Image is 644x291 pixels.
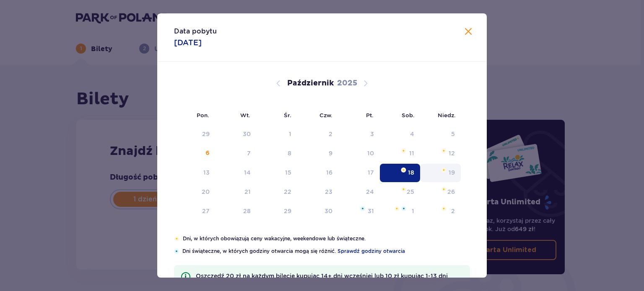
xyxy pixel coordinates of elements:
td: poniedziałek, 6 października 2025 [174,144,216,163]
img: Pomarańczowa gwiazdka [441,206,447,211]
div: 27 [202,207,210,215]
td: piątek, 17 października 2025 [338,164,380,182]
div: 30 [243,130,251,138]
small: Pon. [197,112,209,118]
button: Następny miesiąc [361,78,371,88]
td: piątek, 24 października 2025 [338,183,380,201]
div: 26 [447,188,455,196]
p: 2025 [337,78,357,88]
td: sobota, 11 października 2025 [380,144,421,163]
td: Data niedostępna. piątek, 3 października 2025 [338,125,380,144]
div: 9 [329,149,332,157]
div: 24 [366,188,374,196]
div: 20 [202,188,210,196]
p: Oszczędź 20 zł na każdym bilecie kupując 14+ dni wcześniej lub 10 zł kupując 1-13 dni wcześniej! [196,272,463,288]
td: Data niedostępna. sobota, 4 października 2025 [380,125,421,144]
a: Sprawdź godziny otwarcia [338,247,405,255]
div: 1 [412,207,414,215]
div: 16 [326,168,332,177]
div: 10 [367,149,374,157]
td: wtorek, 14 października 2025 [216,164,257,182]
img: Pomarańczowa gwiazdka [174,236,179,241]
p: Dni świąteczne, w których godziny otwarcia mogą się różnić. [182,247,470,255]
td: środa, 22 października 2025 [257,183,297,201]
div: 22 [284,188,291,196]
td: niedziela, 19 października 2025 [420,164,461,182]
div: 17 [368,168,374,177]
div: 23 [325,188,332,196]
img: Pomarańczowa gwiazdka [401,187,406,192]
td: wtorek, 28 października 2025 [216,202,257,221]
div: 29 [284,207,291,215]
td: czwartek, 16 października 2025 [297,164,339,182]
div: 11 [409,149,414,157]
td: środa, 29 października 2025 [257,202,297,221]
img: Niebieska gwiazdka [174,249,179,254]
div: 4 [410,130,414,138]
div: 21 [244,188,251,196]
div: 30 [325,207,332,215]
td: poniedziałek, 27 października 2025 [174,202,216,221]
div: 13 [203,168,210,177]
td: Data niedostępna. środa, 1 października 2025 [257,125,297,144]
td: poniedziałek, 20 października 2025 [174,183,216,201]
img: Niebieska gwiazdka [401,206,406,211]
small: Niedz. [438,112,456,118]
img: Pomarańczowa gwiazdka [441,167,447,173]
div: 1 [289,130,291,138]
td: wtorek, 7 października 2025 [216,144,257,163]
small: Śr. [284,112,291,118]
td: piątek, 10 października 2025 [338,144,380,163]
small: Pt. [366,112,374,118]
img: Pomarańczowa gwiazdka [401,148,406,153]
td: środa, 15 października 2025 [257,164,297,182]
div: 7 [247,149,251,157]
div: 3 [370,130,374,138]
td: czwartek, 9 października 2025 [297,144,339,163]
td: wtorek, 21 października 2025 [216,183,257,201]
div: 31 [368,207,374,215]
button: Zamknij [463,27,473,37]
td: piątek, 31 października 2025 [338,202,380,221]
img: Pomarańczowa gwiazdka [394,206,400,211]
div: 12 [449,149,455,157]
td: sobota, 1 listopada 2025 [380,202,421,221]
div: 5 [451,130,455,138]
td: Data niedostępna. czwartek, 2 października 2025 [297,125,339,144]
td: Data niedostępna. niedziela, 5 października 2025 [420,125,461,144]
div: 19 [449,168,455,177]
p: Dni, w których obowiązują ceny wakacyjne, weekendowe lub świąteczne. [183,235,470,242]
div: 15 [285,168,291,177]
button: Poprzedni miesiąc [273,78,283,88]
img: Pomarańczowa gwiazdka [441,148,447,153]
small: Sob. [402,112,415,118]
td: poniedziałek, 13 października 2025 [174,164,216,182]
img: Pomarańczowa gwiazdka [401,167,406,173]
td: środa, 8 października 2025 [257,144,297,163]
td: czwartek, 30 października 2025 [297,202,339,221]
div: 6 [205,149,210,157]
td: niedziela, 2 listopada 2025 [420,202,461,221]
td: Data niedostępna. wtorek, 30 września 2025 [216,125,257,144]
small: Czw. [319,112,332,118]
div: 2 [451,207,455,215]
img: Niebieska gwiazdka [360,206,365,211]
div: 25 [407,188,414,196]
div: 14 [244,168,251,177]
div: 8 [288,149,291,157]
td: Data niedostępna. poniedziałek, 29 września 2025 [174,125,216,144]
p: Data pobytu [174,27,217,36]
td: sobota, 25 października 2025 [380,183,421,201]
div: 18 [408,168,414,177]
div: 28 [243,207,251,215]
div: 2 [329,130,332,138]
td: czwartek, 23 października 2025 [297,183,339,201]
p: Październik [287,78,334,88]
td: niedziela, 12 października 2025 [420,144,461,163]
td: Data zaznaczona. sobota, 18 października 2025 [380,164,421,182]
p: [DATE] [174,38,202,48]
img: Pomarańczowa gwiazdka [441,187,447,192]
small: Wt. [240,112,250,118]
div: 29 [202,130,210,138]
